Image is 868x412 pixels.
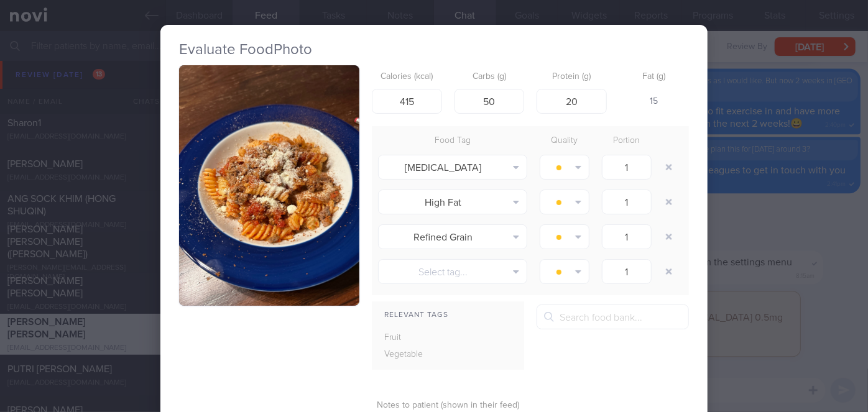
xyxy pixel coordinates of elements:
[372,308,524,323] div: Relevant Tags
[602,259,652,284] input: 1.0
[372,346,451,364] div: Vegetable
[602,224,652,249] input: 1.0
[533,132,596,150] div: Quality
[537,304,689,329] input: Search food bank...
[619,89,690,115] div: 15
[455,89,525,114] input: 33
[602,190,652,214] input: 1.0
[596,132,658,150] div: Portion
[372,329,451,347] div: Fruit
[179,40,689,59] h2: Evaluate Food Photo
[459,71,520,83] label: Carbs (g)
[378,190,527,214] button: High Fat
[377,71,437,83] label: Calories (kcal)
[378,259,527,284] button: Select tag...
[372,132,533,150] div: Food Tag
[602,155,652,180] input: 1.0
[537,89,607,114] input: 9
[372,89,442,114] input: 250
[378,155,527,180] button: [MEDICAL_DATA]
[377,400,684,411] label: Notes to patient (shown in their feed)
[542,71,602,83] label: Protein (g)
[624,71,685,83] label: Fat (g)
[378,224,527,249] button: Refined Grain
